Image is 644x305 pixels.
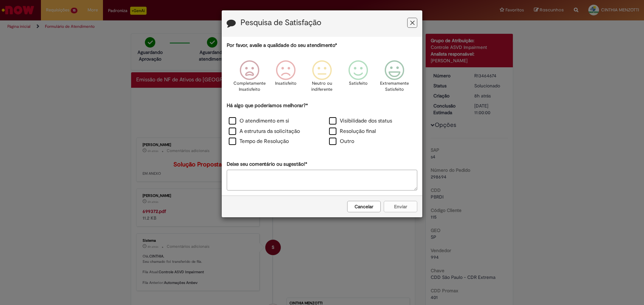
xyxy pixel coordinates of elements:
[227,161,307,168] label: Deixe seu comentário ou sugestão!*
[240,18,321,27] label: Pesquisa de Satisfação
[349,80,368,87] p: Satisfeito
[233,80,266,93] p: Completamente Insatisfeito
[329,128,376,135] label: Resolução final
[329,138,354,145] label: Outro
[305,55,339,101] div: Neutro ou indiferente
[341,55,375,101] div: Satisfeito
[380,80,409,93] p: Extremamente Satisfeito
[275,80,297,87] p: Insatisfeito
[377,55,412,101] div: Extremamente Satisfeito
[232,55,266,101] div: Completamente Insatisfeito
[329,117,392,125] label: Visibilidade dos status
[310,80,334,93] p: Neutro ou indiferente
[269,55,303,101] div: Insatisfeito
[347,201,381,212] button: Cancelar
[229,117,289,125] label: O atendimento em si
[227,42,337,49] label: Por favor, avalie a qualidade do seu atendimento*
[227,102,417,147] div: Há algo que poderíamos melhorar?*
[229,128,300,135] label: A estrutura da solicitação
[229,138,289,145] label: Tempo de Resolução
